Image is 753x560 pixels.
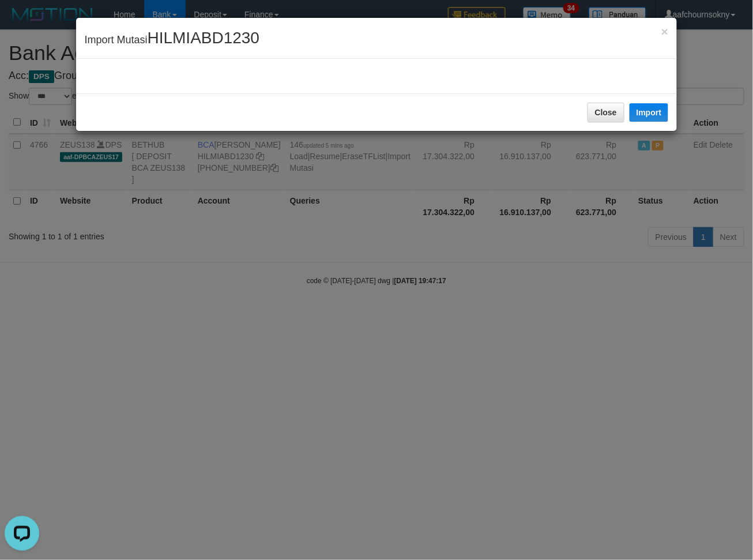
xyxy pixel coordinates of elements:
button: Close [588,103,624,122]
span: HILMIABD1230 [148,29,260,47]
button: Open LiveChat chat widget [5,5,39,39]
span: × [661,25,668,38]
button: Import [630,103,669,122]
button: Close [661,25,668,37]
span: Import Mutasi [85,34,260,46]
